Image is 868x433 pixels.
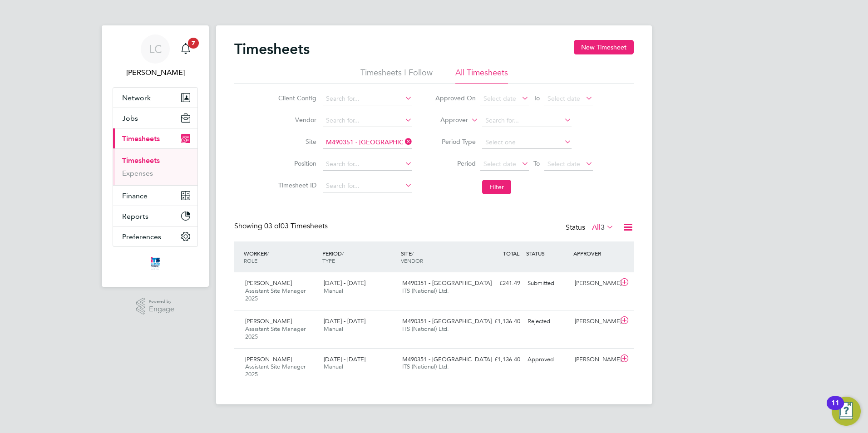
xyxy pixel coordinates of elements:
div: APPROVER [571,245,618,261]
button: Network [113,88,197,108]
button: Open Resource Center, 11 new notifications [832,397,861,426]
label: All [592,223,614,232]
input: Search for... [323,93,412,105]
span: [PERSON_NAME] [245,317,292,325]
input: Search for... [323,114,412,127]
div: Approved [524,352,571,367]
span: Engage [149,305,174,313]
span: [DATE] - [DATE] [324,317,365,325]
div: Submitted [524,276,571,291]
span: Select date [547,94,580,103]
button: Timesheets [113,128,197,148]
span: M490351 - [GEOGRAPHIC_DATA] [402,317,492,325]
span: M490351 - [GEOGRAPHIC_DATA] [402,355,492,363]
span: Reports [122,212,148,221]
input: Search for... [482,114,572,127]
button: Preferences [113,226,197,246]
div: £1,136.40 [477,314,524,329]
div: £1,136.40 [477,352,524,367]
span: ITS (National) Ltd. [402,363,449,370]
span: Powered by [149,298,174,305]
span: / [267,250,269,257]
span: Preferences [122,232,161,241]
span: Network [122,93,151,102]
span: Select date [483,94,516,103]
a: 7 [177,34,195,64]
span: VENDOR [401,257,423,264]
span: Assistant Site Manager 2025 [245,325,306,340]
li: All Timesheets [455,67,508,84]
a: Expenses [122,169,153,177]
label: Site [276,138,316,146]
span: 03 of [264,221,281,231]
h2: Timesheets [234,40,310,58]
button: New Timesheet [574,40,634,54]
div: Rejected [524,314,571,329]
span: Louis Crawford [113,67,198,78]
button: Reports [113,206,197,226]
span: 3 [601,223,605,232]
span: Manual [324,325,343,333]
input: Search for... [323,158,412,171]
span: Timesheets [122,134,160,143]
label: Client Config [276,94,316,102]
span: M490351 - [GEOGRAPHIC_DATA] [402,279,492,287]
div: [PERSON_NAME] [571,314,618,329]
span: To [531,157,542,169]
div: 11 [831,403,839,415]
div: PERIOD [320,245,399,269]
span: / [412,250,414,257]
label: Period Type [435,138,476,146]
nav: Main navigation [102,25,209,287]
div: STATUS [524,245,571,261]
img: itsconstruction-logo-retina.png [149,256,162,271]
button: Finance [113,186,197,206]
a: Timesheets [122,156,160,165]
span: Assistant Site Manager 2025 [245,363,306,378]
span: Select date [547,160,580,168]
div: Status [566,221,616,234]
button: Filter [482,180,511,194]
a: Powered byEngage [136,298,175,315]
span: Finance [122,192,148,200]
div: £241.49 [477,276,524,291]
span: [DATE] - [DATE] [324,355,365,363]
input: Select one [482,136,572,149]
span: [DATE] - [DATE] [324,279,365,287]
span: ROLE [244,257,257,264]
div: Timesheets [113,148,197,185]
span: To [531,92,542,104]
span: 03 Timesheets [264,221,328,231]
span: Manual [324,287,343,295]
button: Jobs [113,108,197,128]
label: Position [276,159,316,167]
span: TOTAL [503,250,519,257]
span: [PERSON_NAME] [245,355,292,363]
div: WORKER [242,245,320,269]
a: Go to home page [113,256,198,271]
span: Manual [324,363,343,370]
input: Search for... [323,180,412,192]
span: 7 [188,38,199,49]
div: [PERSON_NAME] [571,352,618,367]
div: [PERSON_NAME] [571,276,618,291]
span: ITS (National) Ltd. [402,287,449,295]
span: [PERSON_NAME] [245,279,292,287]
span: Select date [483,160,516,168]
span: Assistant Site Manager 2025 [245,287,306,302]
label: Timesheet ID [276,181,316,189]
input: Search for... [323,136,412,149]
div: Showing [234,221,330,231]
span: TYPE [322,257,335,264]
label: Approved On [435,94,476,102]
li: Timesheets I Follow [360,67,433,84]
a: LC[PERSON_NAME] [113,34,198,78]
span: / [342,250,344,257]
div: SITE [399,245,477,269]
span: Jobs [122,114,138,123]
label: Vendor [276,116,316,124]
label: Approver [427,116,468,125]
span: LC [149,43,162,55]
label: Period [435,159,476,167]
span: ITS (National) Ltd. [402,325,449,333]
